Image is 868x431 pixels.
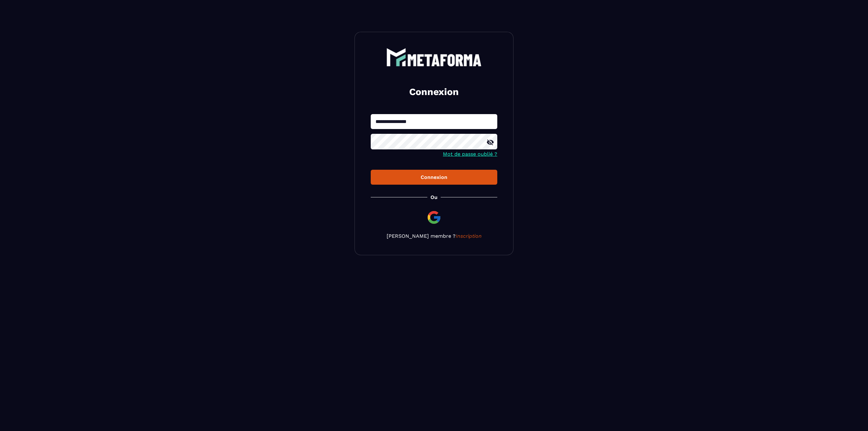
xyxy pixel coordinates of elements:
div: Connexion [376,174,492,180]
h2: Connexion [378,86,490,98]
a: Inscription [456,233,482,239]
p: [PERSON_NAME] membre ? [371,233,497,239]
button: Connexion [371,170,497,185]
img: logo [386,48,482,66]
p: Ou [431,194,437,200]
a: logo [371,48,497,66]
a: Mot de passe oublié ? [443,151,497,157]
img: google [426,210,442,225]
